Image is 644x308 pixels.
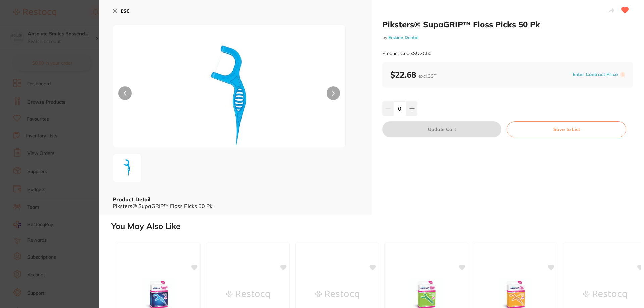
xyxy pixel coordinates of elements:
b: $22.68 [390,70,436,80]
span: excl. GST [418,73,436,79]
b: ESC [121,8,130,14]
img: anBn [115,156,139,180]
h2: Piksters® SupaGRIP™ Floss Picks 50 Pk [382,19,633,29]
button: Save to List [507,121,626,137]
small: by [382,35,633,40]
b: Product Detail [113,196,150,203]
button: ESC [113,5,130,17]
label: i [620,72,625,77]
button: Enter Contract Price [571,71,620,78]
a: Erskine Dental [388,35,418,40]
small: Product Code: SUGC50 [382,51,431,56]
div: Piksters® SupaGRIP™ Floss Picks 50 Pk [113,203,358,209]
button: Update Cart [382,121,501,137]
img: anBn [160,42,299,148]
h2: You May Also Like [111,222,641,231]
